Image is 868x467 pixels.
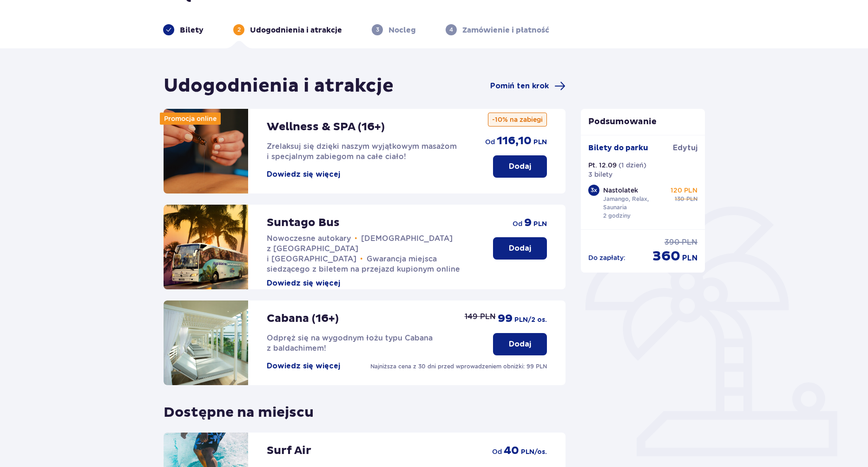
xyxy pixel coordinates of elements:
[267,334,433,353] span: Odpręż się na wygodnym łożu typu Cabana z baldachimem!
[509,339,531,349] p: Dodaj
[521,447,547,457] p: PLN /os.
[673,143,697,153] a: Edytuj
[462,25,549,35] p: Zamówienie i płatność
[267,142,457,161] span: Zrelaksuj się dzięki naszym wyjątkowym masażom i specjalnym zabiegom na całe ciało!
[180,25,204,35] p: Bilety
[671,186,697,195] p: 120 PLN
[490,80,566,92] a: Pomiń ten krok
[370,362,547,371] p: Najniższa cena z 30 dni przed wprowadzeniem obniżki: 99 PLN
[267,234,351,243] span: Nowoczesne autokary
[618,160,646,170] p: ( 1 dzień )
[449,26,453,34] p: 4
[388,25,416,35] p: Nocleg
[686,195,697,203] p: PLN
[376,26,379,34] p: 3
[581,116,705,127] p: Podsumowanie
[513,219,522,228] p: od
[603,186,638,195] p: Nastolatek
[237,26,241,34] p: 2
[509,161,531,172] p: Dodaj
[498,312,513,326] p: 99
[664,237,680,247] p: 390
[465,312,496,322] p: 149 PLN
[533,138,547,147] p: PLN
[267,361,340,371] button: Dowiedz się więcej
[164,109,248,193] img: attraction
[267,234,453,263] span: [DEMOGRAPHIC_DATA] z [GEOGRAPHIC_DATA] i [GEOGRAPHIC_DATA]
[355,234,357,243] span: •
[164,205,248,289] img: attraction
[360,254,363,264] span: •
[603,195,667,212] p: Jamango, Relax, Saunaria
[603,212,631,220] p: 2 godziny
[160,113,221,125] div: Promocja online
[533,220,547,229] p: PLN
[588,143,648,153] p: Bilety do parku
[267,216,340,230] p: Suntago Bus
[164,74,394,98] h1: Udogodnienia i atrakcje
[504,444,519,458] p: 40
[250,25,342,35] p: Udogodnienia i atrakcje
[493,333,547,355] button: Dodaj
[493,155,547,178] button: Dodaj
[514,315,547,325] p: PLN /2 os.
[682,237,697,247] p: PLN
[164,396,314,421] p: Dostępne na miejscu
[588,253,625,262] p: Do zapłaty :
[267,444,311,458] p: Surf Air
[267,278,340,288] button: Dowiedz się więcej
[164,300,248,385] img: attraction
[682,253,697,263] p: PLN
[588,170,612,179] p: 3 bilety
[675,195,684,203] p: 130
[509,243,531,254] p: Dodaj
[488,113,547,127] p: -10% na zabiegi
[524,216,532,230] p: 9
[497,134,532,148] p: 116,10
[493,237,547,260] button: Dodaj
[490,81,549,91] span: Pomiń ten krok
[267,312,339,326] p: Cabana (16+)
[588,185,599,196] div: 3 x
[267,120,385,134] p: Wellness & SPA (16+)
[652,247,680,265] p: 360
[267,169,340,180] button: Dowiedz się więcej
[492,447,502,456] p: od
[588,160,617,170] p: Pt. 12.09
[485,137,495,147] p: od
